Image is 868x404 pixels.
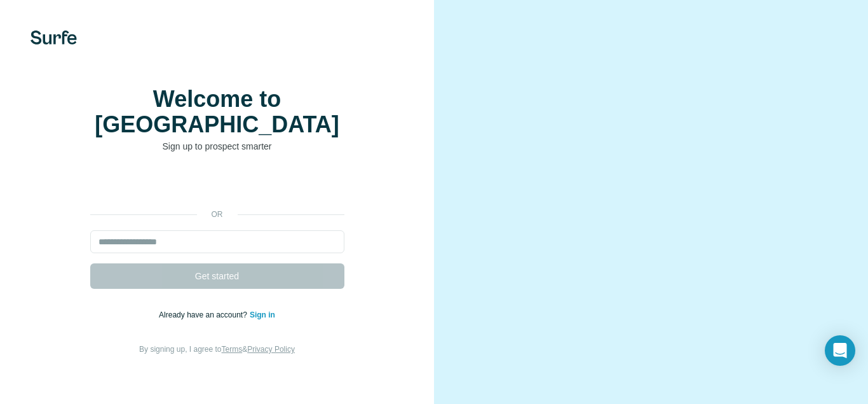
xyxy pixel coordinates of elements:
[250,310,275,319] a: Sign in
[90,172,344,200] div: Sign in with Google. Opens in new tab
[90,140,344,153] p: Sign up to prospect smarter
[197,209,238,220] p: or
[825,335,855,366] div: Open Intercom Messenger
[222,345,243,354] a: Terms
[84,172,351,200] iframe: Sign in with Google Button
[159,310,250,319] span: Already have an account?
[607,13,855,187] iframe: Sign in with Google Dialogue
[31,31,77,45] img: Surfe's logo
[90,87,344,137] h1: Welcome to [GEOGRAPHIC_DATA]
[139,345,295,354] span: By signing up, I agree to &
[247,345,295,354] a: Privacy Policy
